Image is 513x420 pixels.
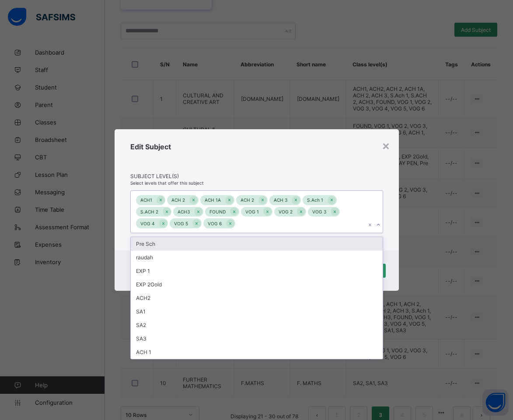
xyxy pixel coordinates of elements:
div: SA2 [131,318,383,332]
div: raudah [131,251,383,264]
div: FOUND [205,207,230,217]
div: Pre Sch [131,237,383,251]
div: VOG 3 [308,207,331,217]
div: EXP 1 [131,264,383,278]
div: VOG 6 [203,218,226,228]
div: SA1 [131,305,383,318]
div: × [382,138,390,153]
div: ACH 1A [200,195,225,205]
div: ACH3 [173,207,194,217]
div: SA3 [131,332,383,345]
div: ACH1 [136,195,157,205]
div: VOG 1 [241,207,263,217]
div: S.Ach 1 [303,195,328,205]
div: S.ACH 2 [136,207,163,217]
div: VOG 4 [136,218,159,228]
span: Subject Level(s) [130,173,383,179]
div: VOG 2 [274,207,297,217]
div: ACH 1 [131,345,383,359]
div: EXP 2Gold [131,278,383,291]
span: Select levels that offer this subject [130,180,204,186]
div: ACH 2 [167,195,189,205]
div: ACH 3 [269,195,292,205]
div: VOG 5 [170,218,192,228]
div: ACH2 [131,291,383,305]
div: ACH 2 [236,195,258,205]
span: Edit Subject [130,142,171,151]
